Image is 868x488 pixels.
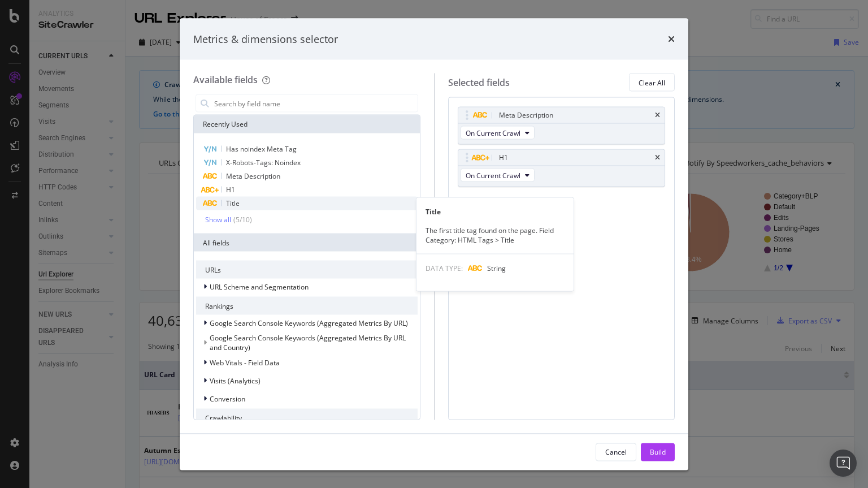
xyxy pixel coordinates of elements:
[210,333,406,352] span: Google Search Console Keywords (Aggregated Metrics By URL and Country)
[194,234,420,252] div: All fields
[205,215,231,223] div: Show all
[605,447,627,456] div: Cancel
[466,170,520,180] span: On Current Crawl
[193,74,258,86] div: Available fields
[655,154,660,161] div: times
[448,76,510,89] div: Selected fields
[210,282,309,291] span: URL Scheme and Segmentation
[196,333,418,352] div: This group is disabled
[466,128,520,137] span: On Current Crawl
[196,297,418,315] div: Rankings
[226,185,235,195] span: H1
[180,18,688,470] div: modal
[196,261,418,279] div: URLs
[641,443,675,461] button: Build
[499,152,508,163] div: H1
[193,32,338,46] div: Metrics & dimensions selector
[458,107,666,145] div: Meta DescriptiontimesOn Current Crawl
[226,158,301,167] span: X-Robots-Tags: Noindex
[416,206,574,216] div: Title
[210,375,261,385] span: Visits (Analytics)
[226,198,240,208] span: Title
[426,263,463,273] span: DATA TYPE:
[210,318,408,327] span: Google Search Console Keywords (Aggregated Metrics By URL)
[655,112,660,119] div: times
[226,144,297,154] span: Has noindex Meta Tag
[196,409,418,427] div: Crawlability
[461,169,535,182] button: On Current Crawl
[231,215,252,224] div: ( 5 / 10 )
[416,225,574,244] div: The first title tag found on the page. Field Category: HTML Tags > Title
[639,77,665,87] div: Clear All
[668,32,675,46] div: times
[226,171,280,181] span: Meta Description
[650,447,666,456] div: Build
[629,74,675,92] button: Clear All
[499,110,553,121] div: Meta Description
[194,115,420,133] div: Recently Used
[210,357,280,367] span: Web Vitals - Field Data
[596,443,636,461] button: Cancel
[461,126,535,140] button: On Current Crawl
[213,95,418,112] input: Search by field name
[487,263,506,273] span: String
[830,450,857,477] div: Open Intercom Messenger
[210,394,245,403] span: Conversion
[458,149,666,187] div: H1timesOn Current Crawl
